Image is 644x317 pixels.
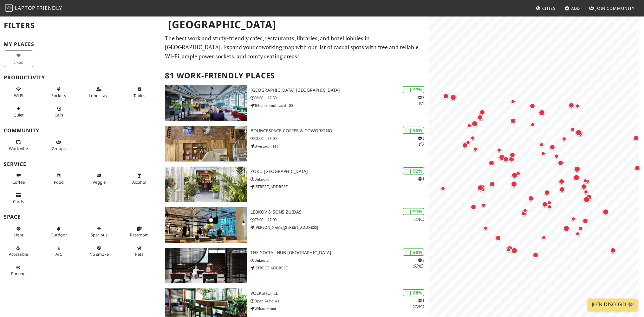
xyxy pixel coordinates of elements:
[9,146,28,151] span: People working
[465,122,473,129] div: Map marker
[582,177,589,185] div: Map marker
[548,143,556,151] div: Map marker
[488,180,496,188] div: Map marker
[569,126,576,133] div: Map marker
[84,243,114,260] button: No smoke
[4,170,33,187] button: Coffee
[250,209,429,215] h3: Lebkov & Sons Zuidas
[478,108,486,116] div: Map marker
[533,3,558,14] a: Cities
[125,243,154,260] button: Pets
[572,173,581,182] div: Map marker
[510,180,518,188] div: Map marker
[560,135,568,143] div: Map marker
[36,4,62,11] span: Friendly
[250,306,429,312] p: Wibautstraat
[250,224,429,230] p: [PERSON_NAME][STREET_ADDRESS]
[478,114,485,122] div: Map marker
[44,84,74,101] button: Sockets
[510,171,519,180] div: Map marker
[250,169,429,174] h3: Zoku [GEOGRAPHIC_DATA]
[44,223,74,240] button: Outdoor
[135,251,143,257] span: Pet friendly
[250,250,429,255] h3: The Social Hub [GEOGRAPHIC_DATA]
[595,5,634,11] span: Join Community
[165,85,247,121] img: Aristo Meeting Center Amsterdam
[601,208,610,216] div: Map marker
[4,41,157,47] h3: My Places
[571,5,580,11] span: Add
[574,128,583,137] div: Map marker
[165,126,247,162] img: BounceSpace Coffee & Coworking
[9,251,28,257] span: Accessible
[609,246,617,254] div: Map marker
[581,217,589,225] div: Map marker
[562,3,583,14] a: Add
[44,243,74,260] button: A/C
[250,135,429,142] p: 08:00 – 16:00
[250,291,429,296] h3: Volkshotel
[413,216,424,222] p: 1 1
[84,170,114,187] button: Veggie
[250,298,429,304] p: Open 24 hours
[531,251,540,259] div: Map marker
[4,137,33,154] button: Work vibe
[250,102,429,109] p: Teleportboulevard 100
[569,215,577,223] div: Map marker
[469,203,478,211] div: Map marker
[582,188,590,196] div: Map marker
[125,84,154,101] button: Tables
[403,86,424,93] div: | 97%
[472,145,479,153] div: Map marker
[4,84,33,101] button: Wi-Fi
[464,139,472,146] div: Map marker
[508,151,517,159] div: Map marker
[50,232,67,238] span: Outdoor area
[546,203,553,211] div: Map marker
[505,244,514,253] div: Map marker
[163,16,428,33] h1: [GEOGRAPHIC_DATA]
[576,129,584,138] div: Map marker
[528,102,537,110] div: Map marker
[529,121,537,129] div: Map marker
[562,224,571,233] div: Map marker
[165,66,426,85] h2: 81 Work-Friendly Places
[4,262,33,279] button: Parking
[165,248,247,283] img: The Social Hub Amsterdam City
[250,128,429,134] h3: BounceSpace Coffee & Coworking
[55,251,62,257] span: Air conditioned
[4,243,33,260] button: Accessible
[11,271,26,276] span: Parking
[5,4,13,12] img: LaptopFriendly
[133,93,145,98] span: Work-friendly tables
[132,179,146,185] span: Alcohol
[521,207,529,215] div: Map marker
[538,141,545,149] div: Map marker
[574,230,582,238] div: Map marker
[165,34,426,61] p: The best work and study-friendly cafes, restaurants, libraries, and hotel lobbies in [GEOGRAPHIC_...
[505,246,512,254] div: Map marker
[557,177,566,186] div: Map marker
[4,103,33,120] button: Quiet
[4,214,157,220] h3: Space
[476,183,485,192] div: Map marker
[509,117,517,125] div: Map marker
[44,103,74,120] button: Calls
[165,167,247,202] img: Zoku Amsterdam
[130,232,149,238] span: Restroom
[556,159,565,167] div: Map marker
[553,152,560,160] div: Map marker
[51,93,66,98] span: Power sockets
[558,185,566,194] div: Map marker
[479,183,487,191] div: Map marker
[418,95,424,107] p: 3 1
[250,257,429,263] p: Unknown
[4,190,33,207] button: Cards
[487,159,496,167] div: Map marker
[4,75,157,81] h3: Productivity
[125,170,154,187] button: Alcohol
[413,298,424,310] p: 1 2 1
[577,225,584,232] div: Map marker
[5,3,62,14] a: LaptopFriendly LaptopFriendly
[161,126,429,162] a: BounceSpace Coffee & Coworking | 95% 31 BounceSpace Coffee & Coworking 08:00 – 16:00 Overtoom 141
